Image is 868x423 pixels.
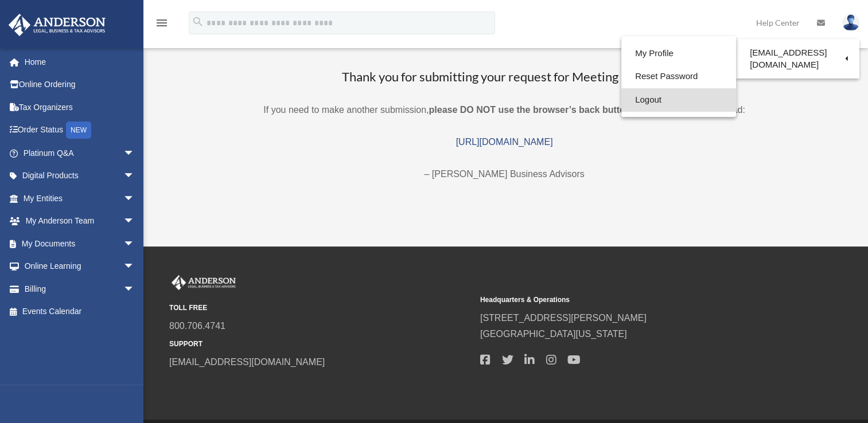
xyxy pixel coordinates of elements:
img: Anderson Advisors Platinum Portal [5,14,109,36]
span: arrow_drop_down [123,210,146,233]
a: Online Learningarrow_drop_down [8,255,152,278]
h3: Thank you for submitting your request for Meeting Minutes [155,68,854,86]
a: My Entitiesarrow_drop_down [8,187,152,210]
span: arrow_drop_down [123,277,146,301]
a: Order StatusNEW [8,119,152,142]
a: My Profile [621,42,736,65]
a: Platinum Q&Aarrow_drop_down [8,142,152,164]
a: Online Ordering [8,73,152,96]
span: arrow_drop_down [123,255,146,279]
span: arrow_drop_down [123,232,146,256]
img: User Pic [842,14,859,31]
p: If you need to make another submission, . Use the link below instead: [155,102,854,118]
i: menu [155,16,169,30]
small: TOLL FREE [169,302,472,314]
a: Logout [621,88,736,112]
a: [EMAIL_ADDRESS][DOMAIN_NAME] [736,42,859,76]
a: [STREET_ADDRESS][PERSON_NAME] [480,313,647,323]
a: Events Calendar [8,300,152,323]
a: My Anderson Teamarrow_drop_down [8,210,152,233]
span: arrow_drop_down [123,187,146,210]
a: Reset Password [621,65,736,88]
a: Home [8,50,152,73]
a: 800.706.4741 [169,321,225,331]
a: Tax Organizers [8,96,152,119]
i: search [192,15,204,28]
img: Anderson Advisors Platinum Portal [169,275,238,290]
a: Billingarrow_drop_down [8,277,152,300]
a: menu [155,20,169,30]
span: arrow_drop_down [123,142,146,165]
a: My Documentsarrow_drop_down [8,232,152,255]
a: Digital Productsarrow_drop_down [8,164,152,187]
small: Headquarters & Operations [480,294,783,306]
div: NEW [66,122,91,139]
a: [GEOGRAPHIC_DATA][US_STATE] [480,329,627,339]
a: [EMAIL_ADDRESS][DOMAIN_NAME] [169,357,325,367]
p: – [PERSON_NAME] Business Advisors [155,166,854,182]
small: SUPPORT [169,338,472,350]
a: [URL][DOMAIN_NAME] [456,137,553,147]
span: arrow_drop_down [123,164,146,188]
b: please DO NOT use the browser’s back button [429,105,630,115]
